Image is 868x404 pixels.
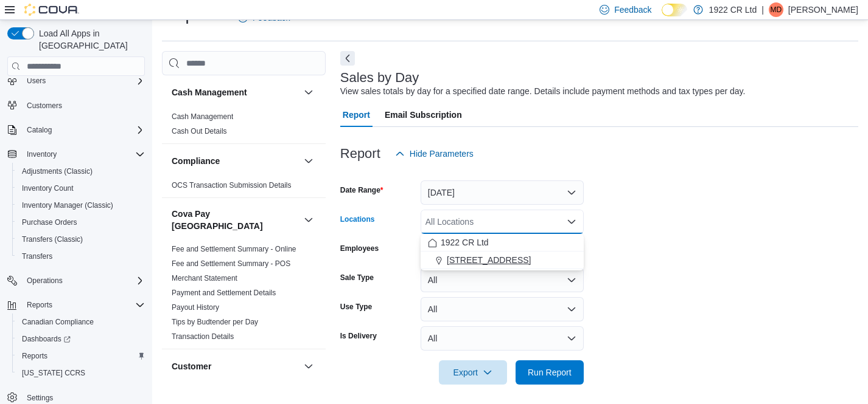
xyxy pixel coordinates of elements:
span: Operations [27,276,63,286]
label: Use Type [340,302,372,312]
span: Transfers (Classic) [17,232,145,247]
span: Inventory Count [17,181,145,196]
span: Dashboards [17,332,145,346]
a: Fee and Settlement Summary - Online [172,245,296,253]
span: Transaction Details [172,332,234,341]
button: All [421,297,584,321]
span: Operations [22,273,145,288]
span: Email Subscription [385,103,462,127]
h3: Cash Management [172,86,247,98]
label: Date Range [340,185,383,195]
span: Payment and Settlement Details [172,288,276,298]
img: Cova [24,4,79,16]
span: Run Report [528,366,572,378]
button: Catalog [22,123,57,137]
span: Cash Management [172,112,233,122]
button: Cash Management [172,86,299,98]
button: Transfers (Classic) [12,231,150,248]
span: Transfers [17,249,145,264]
label: Sale Type [340,273,374,282]
span: Transfers (Classic) [22,235,83,244]
button: Operations [2,272,150,289]
span: Transfers [22,252,52,261]
a: Cash Management [172,112,233,121]
a: Transfers [17,249,57,264]
label: Employees [340,244,379,253]
span: Users [27,76,46,86]
span: Customers [22,98,145,113]
a: Transaction Details [172,332,234,341]
input: Dark Mode [662,4,687,16]
a: Dashboards [12,330,150,348]
a: [US_STATE] CCRS [17,366,90,380]
a: Reports [17,349,52,363]
span: Inventory Count [22,183,74,193]
button: Reports [12,348,150,365]
a: Fee and Settlement Summary - POS [172,259,290,268]
p: [PERSON_NAME] [788,2,858,17]
button: Customer [172,360,299,372]
p: | [761,2,764,17]
span: Reports [17,349,145,363]
span: Inventory [27,149,57,159]
a: Transfers (Classic) [17,232,88,247]
div: Compliance [162,178,326,197]
a: Customers [22,98,67,113]
span: [US_STATE] CCRS [22,368,85,378]
div: Cova Pay [GEOGRAPHIC_DATA] [162,242,326,349]
button: Users [2,72,150,89]
div: Mike Dunn [769,2,783,17]
button: Compliance [172,155,299,167]
div: Cash Management [162,109,326,143]
span: Dashboards [22,334,71,344]
span: Hide Parameters [410,148,474,160]
a: Purchase Orders [17,215,82,230]
h3: Cova Pay [GEOGRAPHIC_DATA] [172,208,299,232]
span: Payout History [172,303,219,312]
span: Purchase Orders [22,217,77,227]
label: Locations [340,214,375,224]
span: Users [22,74,145,88]
span: Merchant Statement [172,273,237,283]
button: Compliance [301,154,316,168]
span: Reports [22,351,47,361]
h3: Customer [172,360,211,372]
span: Settings [27,393,53,403]
a: Dashboards [17,332,75,346]
span: Reports [22,298,145,312]
span: Inventory [22,147,145,162]
button: Canadian Compliance [12,313,150,330]
button: Run Report [516,360,584,385]
a: Payment and Settlement Details [172,289,276,297]
span: Catalog [27,125,52,135]
a: Merchant Statement [172,274,237,282]
button: Cova Pay [GEOGRAPHIC_DATA] [301,213,316,227]
h3: Report [340,146,380,161]
button: Users [22,74,51,88]
button: Reports [22,298,57,312]
span: MD [771,2,782,17]
span: Inventory Manager (Classic) [22,200,113,210]
button: Adjustments (Classic) [12,163,150,180]
button: [US_STATE] CCRS [12,365,150,382]
span: Tips by Budtender per Day [172,317,258,327]
button: Inventory Count [12,180,150,197]
span: Export [446,360,500,385]
button: [DATE] [421,180,584,205]
button: Next [340,51,355,66]
span: OCS Transaction Submission Details [172,180,292,190]
span: Report [343,103,370,127]
button: Export [439,360,507,385]
button: Purchase Orders [12,214,150,231]
button: Transfers [12,248,150,265]
span: Adjustments (Classic) [22,166,93,176]
button: Inventory [2,146,150,163]
label: Is Delivery [340,331,377,341]
span: Reports [27,300,52,310]
a: Inventory Count [17,181,79,196]
button: Customer [301,359,316,374]
a: Canadian Compliance [17,315,99,329]
button: Reports [2,296,150,313]
span: Purchase Orders [17,215,145,230]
